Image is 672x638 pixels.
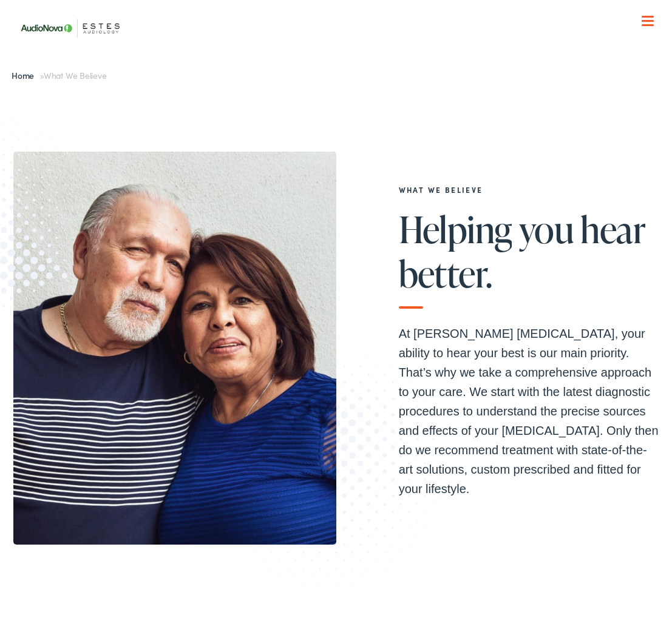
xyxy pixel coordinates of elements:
[12,69,107,81] span: »
[12,69,40,81] a: Home
[580,209,645,249] span: hear
[399,324,659,499] p: At [PERSON_NAME] [MEDICAL_DATA], your ability to hear your best is our main priority. That’s why ...
[399,209,512,249] span: Helping
[519,209,574,249] span: you
[399,254,492,294] span: better.
[399,186,659,194] h2: What We Believe
[44,69,107,81] span: What We Believe
[22,49,659,86] a: What We Offer
[13,152,336,545] img: Hispanic couple hugging and smiling together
